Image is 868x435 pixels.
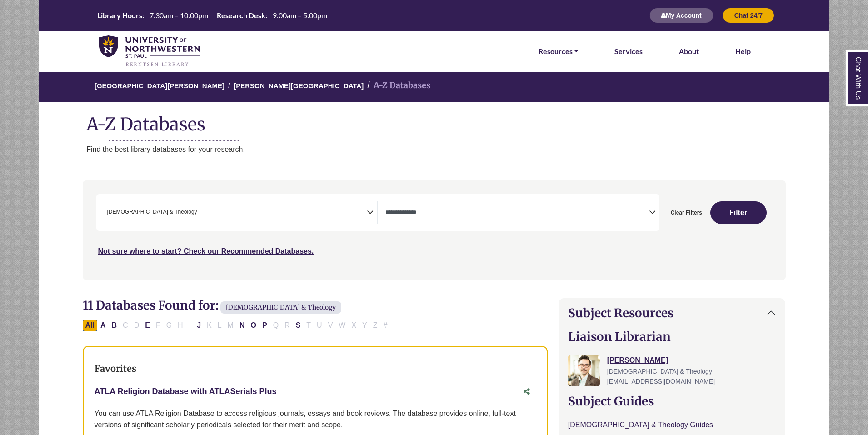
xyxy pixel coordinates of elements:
[94,10,331,21] a: Hours Today
[649,8,713,23] button: My Account
[220,301,341,314] span: [DEMOGRAPHIC_DATA] & Theology
[107,208,197,216] span: [DEMOGRAPHIC_DATA] & Theology
[559,299,785,327] button: Subject Resources
[735,45,751,57] a: Help
[94,10,331,19] table: Hours Today
[364,79,430,92] li: A-Z Databases
[568,421,713,429] a: [DEMOGRAPHIC_DATA] & Theology Guides
[607,356,668,364] a: [PERSON_NAME]
[273,11,327,20] span: 9:00am – 5:00pm
[293,320,304,331] button: Filter Results S
[679,45,699,57] a: About
[94,10,145,20] th: Library Hours:
[568,355,600,386] img: Greg Rosauer
[568,330,776,344] h2: Liaison Librarian
[95,80,224,90] a: [GEOGRAPHIC_DATA][PERSON_NAME]
[649,11,713,19] a: My Account
[248,320,259,331] button: Filter Results O
[607,368,712,375] span: [DEMOGRAPHIC_DATA] & Theology
[568,394,776,408] h2: Subject Guides
[518,383,536,400] button: Share this database
[104,208,197,216] li: Bible & Theology
[98,320,109,331] button: Filter Results A
[142,320,153,331] button: Filter Results E
[39,71,829,102] nav: breadcrumb
[385,210,649,217] textarea: Search
[83,320,97,331] button: All
[614,45,643,57] a: Services
[194,320,204,331] button: Filter Results J
[83,321,391,329] div: Alpha-list to filter by first letter of database name
[150,11,208,20] span: 7:30am – 10:00pm
[109,320,120,331] button: Filter Results B
[665,201,708,224] button: Clear Filters
[83,298,219,313] span: 11 Databases Found for:
[98,247,314,255] a: Not sure where to start? Check our Recommended Databases.
[83,180,786,280] nav: Search filters
[607,378,715,385] span: [EMAIL_ADDRESS][DOMAIN_NAME]
[213,10,268,20] th: Research Desk:
[86,144,829,155] p: Find the best library databases for your research.
[199,210,203,217] textarea: Search
[539,45,578,57] a: Resources
[95,408,536,431] p: You can use ATLA Religion Database to access religious journals, essays and book reviews. The dat...
[234,80,364,90] a: [PERSON_NAME][GEOGRAPHIC_DATA]
[237,320,248,331] button: Filter Results N
[723,11,774,19] a: Chat 24/7
[259,320,270,331] button: Filter Results P
[95,363,536,374] h3: Favorites
[99,35,200,67] img: library_home
[710,201,767,224] button: Submit for Search Results
[39,107,829,135] h1: A-Z Databases
[723,8,774,23] button: Chat 24/7
[95,387,277,396] a: ATLA Religion Database with ATLASerials Plus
